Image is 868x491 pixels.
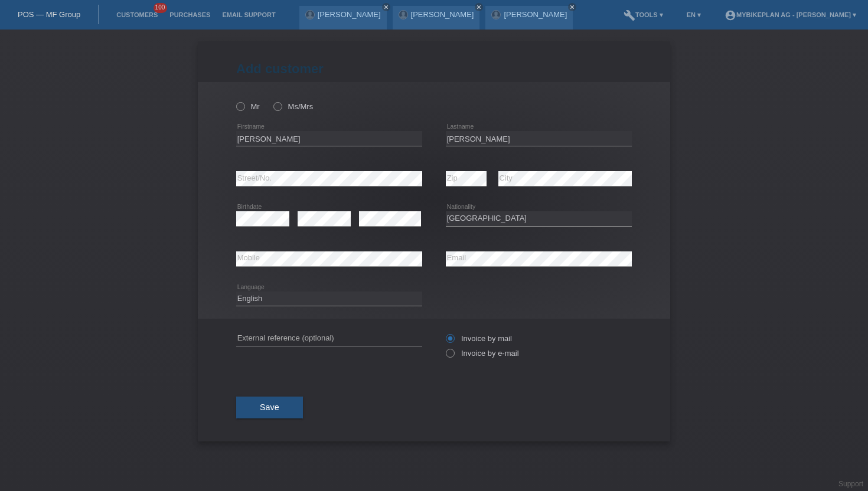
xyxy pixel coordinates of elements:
[164,11,216,18] a: Purchases
[618,11,669,18] a: buildTools ▾
[568,3,576,11] a: close
[411,10,474,19] a: [PERSON_NAME]
[318,10,381,19] a: [PERSON_NAME]
[725,9,736,21] i: account_circle
[216,11,281,18] a: Email Support
[446,334,453,349] input: Invoice by mail
[236,61,632,76] h1: Add customer
[236,397,303,419] button: Save
[446,334,512,343] label: Invoice by mail
[110,11,164,18] a: Customers
[273,102,281,110] input: Ms/Mrs
[719,11,862,18] a: account_circleMybikeplan AG - [PERSON_NAME] ▾
[624,9,635,21] i: build
[273,102,313,111] label: Ms/Mrs
[475,3,483,11] a: close
[446,349,453,364] input: Invoice by e-mail
[154,3,168,13] span: 100
[838,480,863,488] a: Support
[569,4,575,10] i: close
[18,10,80,19] a: POS — MF Group
[446,349,519,358] label: Invoice by e-mail
[504,10,567,19] a: [PERSON_NAME]
[236,102,260,111] label: Mr
[382,3,390,11] a: close
[383,4,389,10] i: close
[476,4,482,10] i: close
[681,11,707,18] a: EN ▾
[236,102,244,110] input: Mr
[260,402,279,412] span: Save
